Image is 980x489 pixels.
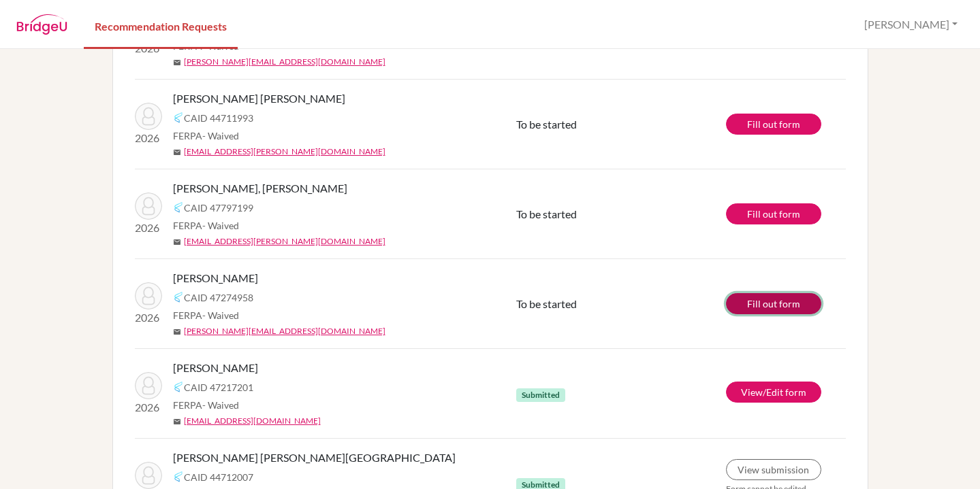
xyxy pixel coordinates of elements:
span: To be started [516,118,577,131]
span: CAID 47274958 [184,290,253,305]
span: FERPA [173,129,239,143]
img: de Sousa Guillen, Jose Andres [135,192,162,220]
img: Common App logo [173,471,184,482]
a: Fill out form [726,293,821,314]
span: FERPA [173,308,239,322]
span: - Waived [202,399,239,411]
a: [EMAIL_ADDRESS][DOMAIN_NAME] [184,415,321,427]
span: mail [173,328,181,336]
span: mail [173,58,181,67]
span: CAID 47217201 [184,380,253,394]
a: Recommendation Requests [84,2,238,49]
img: Castro Montvelisky, Sofía [135,462,162,489]
a: [EMAIL_ADDRESS][PERSON_NAME][DOMAIN_NAME] [184,146,385,158]
span: mail [173,238,181,246]
span: CAID 44711993 [184,111,253,125]
a: View submission [726,459,821,480]
img: Montoya, Daniel [135,282,162,309]
a: Fill out form [726,203,821,224]
img: Common App logo [173,202,184,213]
img: Chaves Romero, Ignacio Jesus [135,103,162,130]
a: View/Edit form [726,382,821,403]
a: Fill out form [726,114,821,135]
img: Common App logo [173,112,184,123]
p: 2026 [135,220,162,236]
span: [PERSON_NAME] [173,360,258,376]
span: mail [173,418,181,426]
img: Common App logo [173,292,184,303]
span: [PERSON_NAME], [PERSON_NAME] [173,180,347,197]
span: - Waived [202,309,239,321]
a: [EMAIL_ADDRESS][PERSON_NAME][DOMAIN_NAME] [184,235,385,248]
a: [PERSON_NAME][EMAIL_ADDRESS][DOMAIN_NAME] [184,56,385,68]
span: [PERSON_NAME] [173,270,258,286]
span: - Waived [202,130,239,141]
span: [PERSON_NAME] [PERSON_NAME][GEOGRAPHIC_DATA] [173,450,456,466]
span: CAID 47797199 [184,201,253,215]
a: [PERSON_NAME][EMAIL_ADDRESS][DOMAIN_NAME] [184,325,385,337]
p: 2026 [135,309,162,326]
img: Common App logo [173,382,184,392]
p: 2026 [135,130,162,146]
span: mail [173,148,181,156]
span: To be started [516,297,577,310]
img: Piskulich, Alejandro [135,372,162,399]
span: Submitted [516,388,565,402]
span: - Waived [202,220,239,231]
span: [PERSON_NAME] [PERSON_NAME] [173,90,345,107]
span: CAID 44712007 [184,470,253,484]
p: 2026 [135,399,162,416]
img: BridgeU logo [16,14,67,35]
button: [PERSON_NAME] [858,12,964,37]
span: To be started [516,207,577,220]
span: FERPA [173,398,239,412]
span: FERPA [173,218,239,233]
